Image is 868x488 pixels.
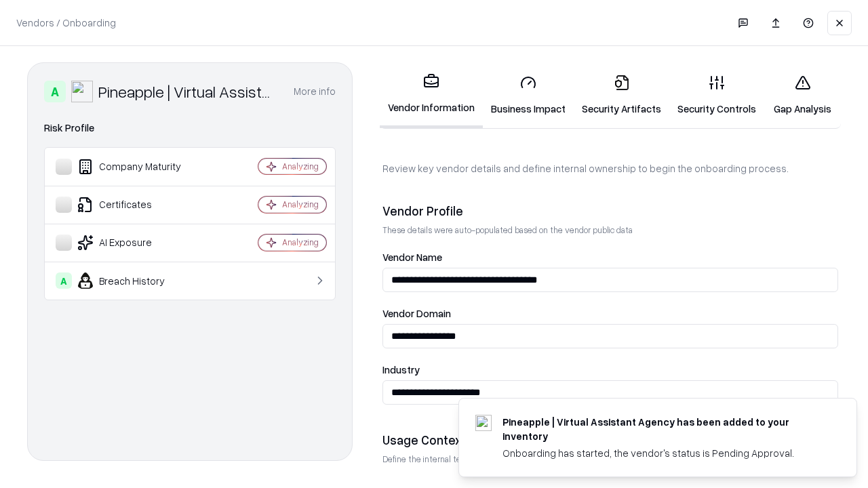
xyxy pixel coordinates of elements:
div: Breach History [56,272,218,289]
div: Company Maturity [56,159,218,175]
div: A [56,272,72,289]
div: Pineapple | Virtual Assistant Agency has been added to your inventory [502,415,824,443]
div: A [44,81,66,102]
a: Business Impact [483,64,574,127]
div: Analyzing [282,161,319,172]
div: Usage Context [382,432,838,448]
a: Vendor Information [380,62,483,128]
a: Gap Analysis [764,64,841,127]
button: More info [294,79,336,104]
a: Security Controls [669,64,764,127]
label: Vendor Name [382,252,838,262]
p: Define the internal team and reason for using this vendor. This helps assess business relevance a... [382,453,838,465]
div: Vendor Profile [382,203,838,219]
label: Industry [382,365,838,375]
div: Analyzing [282,199,319,210]
div: Analyzing [282,237,319,248]
p: These details were auto-populated based on the vendor public data [382,224,838,236]
div: AI Exposure [56,235,218,251]
label: Vendor Domain [382,308,838,319]
img: Pineapple | Virtual Assistant Agency [71,81,93,102]
a: Security Artifacts [574,64,669,127]
div: Pineapple | Virtual Assistant Agency [98,81,277,102]
div: Onboarding has started, the vendor's status is Pending Approval. [502,446,824,460]
img: trypineapple.com [475,415,492,431]
div: Risk Profile [44,120,336,136]
div: Certificates [56,197,218,213]
p: Review key vendor details and define internal ownership to begin the onboarding process. [382,161,838,176]
p: Vendors / Onboarding [16,16,116,30]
